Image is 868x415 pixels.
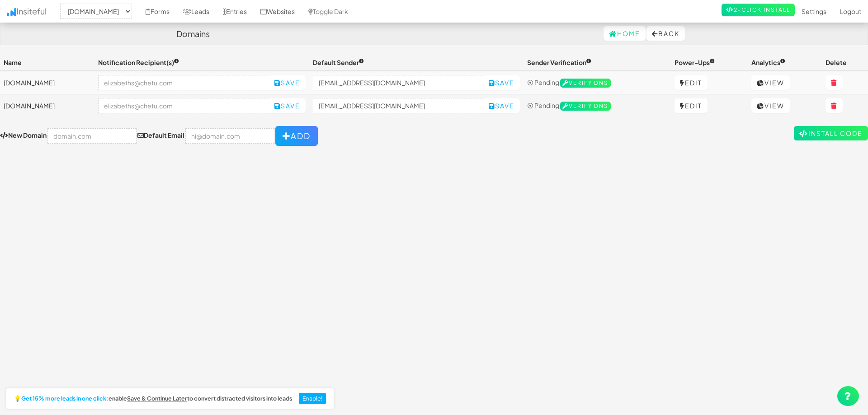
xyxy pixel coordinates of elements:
button: Back [646,26,685,41]
span: Verify DNS [560,79,611,88]
th: Delete [822,54,868,71]
u: Save & Continue Later [127,395,187,402]
button: Save [269,98,306,113]
a: Edit [675,98,708,113]
button: Save [483,75,520,90]
img: icon.png [7,8,16,16]
input: hi@example.com [313,75,484,90]
a: View [751,98,790,113]
a: 2-Click Install [722,4,795,16]
input: elizabeths@chetu.com [98,98,269,113]
button: Save [269,75,306,90]
strong: Get 15% more leads in one click: [21,396,108,402]
a: Home [604,26,646,41]
h2: 💡 enable to convert distracted visitors into leads [14,396,292,402]
a: View [751,75,790,90]
span: Notification Recipient(s) [98,58,179,66]
input: hi@example.com [313,98,484,113]
a: Install Code [794,126,868,140]
a: Verify DNS [560,78,611,86]
button: Enable! [299,393,326,405]
span: Verify DNS [560,102,611,111]
span: ⦿ Pending [527,101,559,109]
h4: Domains [176,29,210,38]
input: elizabeths@chetu.com [98,75,269,90]
input: hi@domain.com [185,128,274,144]
span: Analytics [751,58,785,66]
a: Save & Continue Later [127,396,187,402]
span: Sender Verification [527,58,591,66]
span: ⦿ Pending [527,78,559,86]
button: Add [275,126,318,146]
input: domain.com [47,128,137,144]
a: Edit [675,75,708,90]
label: Default Email [137,131,184,140]
button: Save [483,98,520,113]
span: Power-Ups [675,58,715,66]
a: Verify DNS [560,101,611,109]
span: Default Sender [313,58,364,66]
